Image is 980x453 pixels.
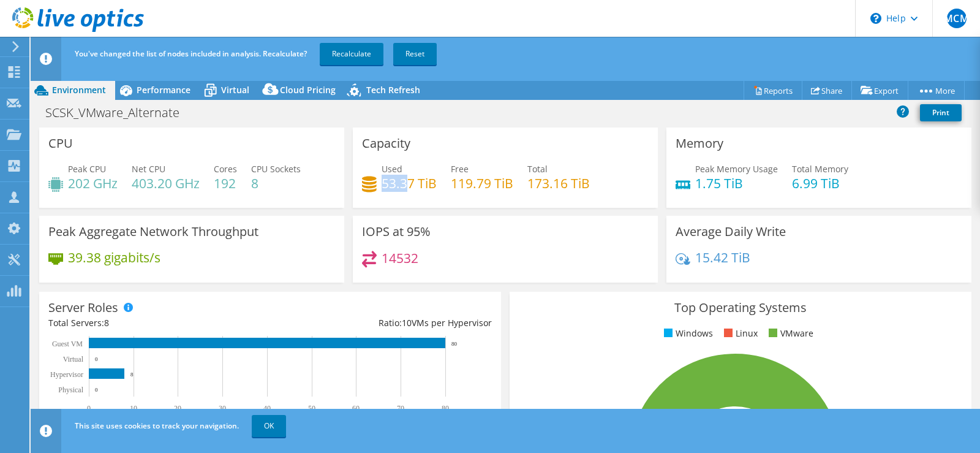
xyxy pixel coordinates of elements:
text: 80 [451,341,458,347]
text: 40 [263,404,271,413]
h4: 6.99 TiB [792,177,848,190]
h3: Memory [676,137,723,150]
text: Virtual [63,355,84,364]
span: Cores [214,163,237,175]
span: 10 [402,317,412,329]
li: VMware [766,327,813,340]
h4: 173.16 TiB [527,177,590,190]
a: More [908,81,965,100]
svg: \n [870,13,881,24]
text: 70 [397,404,404,413]
text: 80 [442,404,449,413]
a: Reports [744,81,802,100]
text: 0 [95,387,98,393]
text: Hypervisor [50,370,83,379]
a: OK [252,415,286,437]
text: Physical [58,386,83,394]
h3: Top Operating Systems [519,301,962,314]
h4: 8 [251,177,301,190]
span: Tech Refresh [366,84,420,96]
text: 8 [130,371,134,378]
h3: CPU [48,137,73,150]
text: 20 [174,404,181,413]
text: Guest VM [52,340,83,348]
h3: Average Daily Write [676,225,786,238]
a: Share [802,81,852,100]
span: CPU Sockets [251,163,301,175]
span: Free [451,163,469,175]
span: Virtual [221,84,249,96]
text: 10 [130,404,137,413]
text: 30 [219,404,226,413]
h4: 1.75 TiB [695,177,778,190]
a: Recalculate [320,43,383,65]
a: Reset [393,43,437,65]
li: Linux [721,327,758,340]
span: You've changed the list of nodes included in analysis. Recalculate? [75,48,307,59]
h3: Peak Aggregate Network Throughput [48,225,258,238]
h4: 14532 [382,251,418,265]
h3: Server Roles [48,301,118,314]
h3: IOPS at 95% [362,225,431,238]
span: Total Memory [792,163,848,175]
span: This site uses cookies to track your navigation. [75,421,239,431]
span: Peak CPU [68,163,106,175]
a: Export [851,81,908,100]
span: Used [382,163,402,175]
h4: 119.79 TiB [451,177,513,190]
text: 50 [308,404,315,413]
span: 8 [104,317,109,329]
div: Ratio: VMs per Hypervisor [270,316,492,330]
span: Peak Memory Usage [695,163,778,175]
h4: 403.20 GHz [132,177,200,190]
span: Net CPU [132,163,165,175]
text: 60 [352,404,360,413]
span: Cloud Pricing [280,84,336,96]
text: 0 [95,356,98,362]
span: MCM [947,9,967,28]
span: Performance [137,84,190,96]
div: Total Servers: [48,316,270,330]
h3: Capacity [362,137,410,150]
span: Total [527,163,548,175]
span: Environment [52,84,106,96]
h4: 53.37 TiB [382,177,437,190]
text: 0 [87,404,91,413]
h4: 202 GHz [68,177,118,190]
li: Windows [661,327,713,340]
h1: SCSK_VMware_Alternate [40,106,198,120]
h4: 192 [214,177,237,190]
h4: 39.38 gigabits/s [68,251,160,264]
h4: 15.42 TiB [695,251,750,264]
a: Print [920,104,962,121]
